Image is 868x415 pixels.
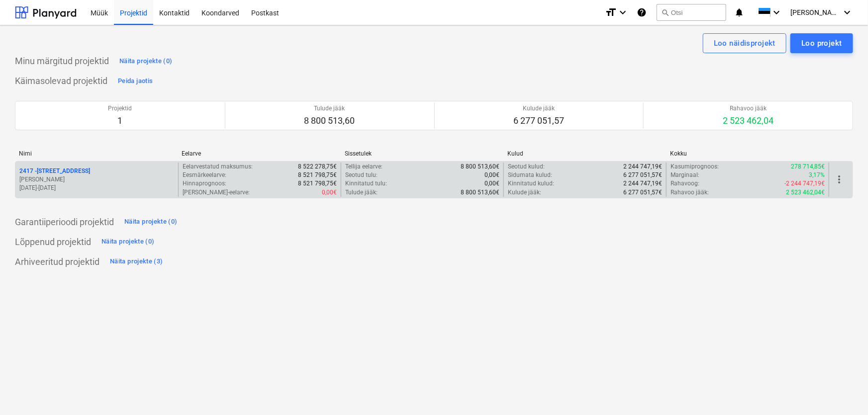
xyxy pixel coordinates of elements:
div: Eelarve [182,150,336,157]
p: Eelarvestatud maksumus : [183,163,253,171]
div: Peida jaotis [118,76,153,87]
i: Abikeskus [637,6,647,18]
button: Näita projekte (0) [99,234,157,250]
p: 2 244 747,19€ [623,179,662,188]
p: Eesmärkeelarve : [183,171,226,179]
p: Rahavoo jääk : [671,188,709,197]
p: 6 277 051,57€ [623,188,662,197]
p: [PERSON_NAME] [19,175,174,184]
div: Loo näidisprojekt [714,37,775,50]
div: Näita projekte (0) [124,216,178,228]
p: 6 277 051,57€ [623,171,662,179]
div: Sissetulek [345,150,499,157]
p: 8 522 278,75€ [298,163,337,171]
p: 8 800 513,60 [304,115,355,127]
p: 6 277 051,57 [513,115,564,127]
p: 0,00€ [484,171,499,179]
p: 0,00€ [484,179,499,188]
p: Tulude jääk : [345,188,378,197]
i: notifications [734,6,744,18]
p: Kinnitatud kulud : [508,179,554,188]
button: Näita projekte (0) [122,214,180,230]
p: 8 521 798,75€ [298,171,337,179]
p: Kinnitatud tulu : [345,179,387,188]
i: keyboard_arrow_down [841,6,853,18]
p: Rahavoog : [671,179,699,188]
i: keyboard_arrow_down [617,6,629,18]
div: Näita projekte (3) [110,256,163,267]
i: keyboard_arrow_down [771,6,782,18]
p: -2 244 747,19€ [784,179,825,188]
button: Näita projekte (3) [107,254,166,270]
p: 2 244 747,19€ [623,163,662,171]
div: Loo projekt [801,37,842,50]
i: format_size [605,6,617,18]
p: 3,17% [809,171,825,179]
p: Rahavoo jääk [723,104,773,113]
p: 2 523 462,04€ [786,188,825,197]
p: Arhiveeritud projektid [15,256,99,268]
button: Näita projekte (0) [117,53,175,69]
p: 2 523 462,04 [723,115,773,127]
p: 1 [108,115,132,127]
p: Tellija eelarve : [345,163,383,171]
p: Minu märgitud projektid [15,55,109,67]
iframe: Chat Widget [818,367,868,415]
span: more_vert [833,173,845,185]
p: Sidumata kulud : [508,171,552,179]
p: 8 800 513,60€ [461,188,499,197]
p: Lõppenud projektid [15,236,91,248]
p: Hinnaprognoos : [183,179,226,188]
div: Kokku [671,150,825,157]
p: Projektid [108,104,132,113]
div: Näita projekte (0) [101,236,155,248]
div: 2417 -[STREET_ADDRESS][PERSON_NAME][DATE]-[DATE] [19,167,174,192]
p: 0,00€ [322,188,337,197]
p: 8 521 798,75€ [298,179,337,188]
button: Loo projekt [790,33,853,53]
p: [PERSON_NAME]-eelarve : [183,188,250,197]
p: Tulude jääk [304,104,355,113]
button: Peida jaotis [115,73,155,89]
p: 278 714,85€ [791,163,825,171]
button: Otsi [657,4,726,21]
p: Seotud tulu : [345,171,378,179]
p: Garantiiperioodi projektid [15,216,114,228]
p: Kulude jääk : [508,188,541,197]
button: Loo näidisprojekt [703,33,786,53]
div: Kulud [507,150,662,157]
div: Näita projekte (0) [119,56,173,67]
p: Seotud kulud : [508,163,545,171]
p: 2417 - [STREET_ADDRESS] [19,167,90,175]
p: Marginaal : [671,171,699,179]
p: [DATE] - [DATE] [19,184,174,192]
p: Kulude jääk [513,104,564,113]
span: [PERSON_NAME] [790,8,840,16]
div: Nimi [19,150,174,157]
p: Käimasolevad projektid [15,75,107,87]
p: 8 800 513,60€ [461,163,499,171]
span: search [661,8,669,16]
p: Kasumiprognoos : [671,163,719,171]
